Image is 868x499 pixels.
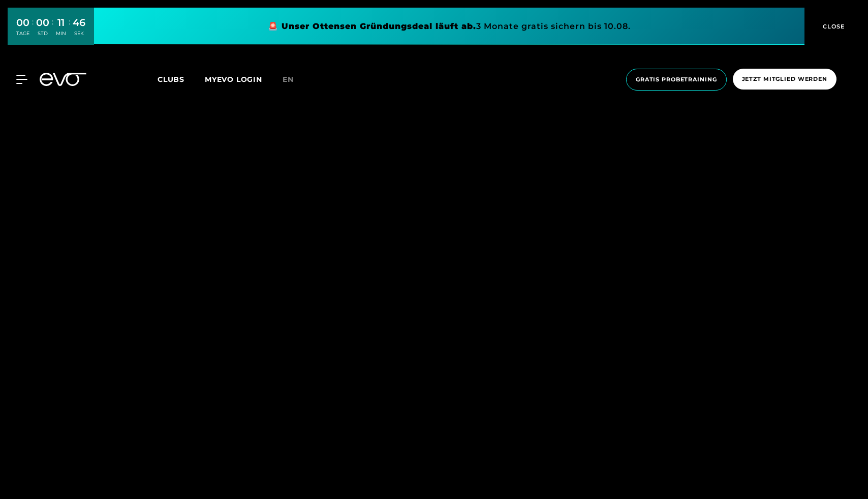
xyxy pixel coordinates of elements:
span: Jetzt Mitglied werden [742,75,827,83]
span: Gratis Probetraining [636,75,717,84]
div: 00 [36,15,49,30]
span: en [283,75,294,84]
div: MIN [56,30,66,37]
div: 00 [16,15,29,30]
div: : [32,16,34,43]
a: Jetzt Mitglied werden [730,69,840,91]
div: STD [36,30,49,37]
a: en [283,74,306,85]
a: MYEVO LOGIN [205,75,262,84]
a: Gratis Probetraining [623,69,730,91]
span: CLOSE [820,22,845,31]
div: : [69,16,70,43]
div: SEK [73,30,85,37]
div: TAGE [16,30,29,37]
div: : [52,16,53,43]
a: Clubs [158,74,205,84]
div: 11 [56,15,66,30]
button: CLOSE [804,8,860,45]
span: Clubs [158,75,184,84]
div: 46 [73,15,85,30]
